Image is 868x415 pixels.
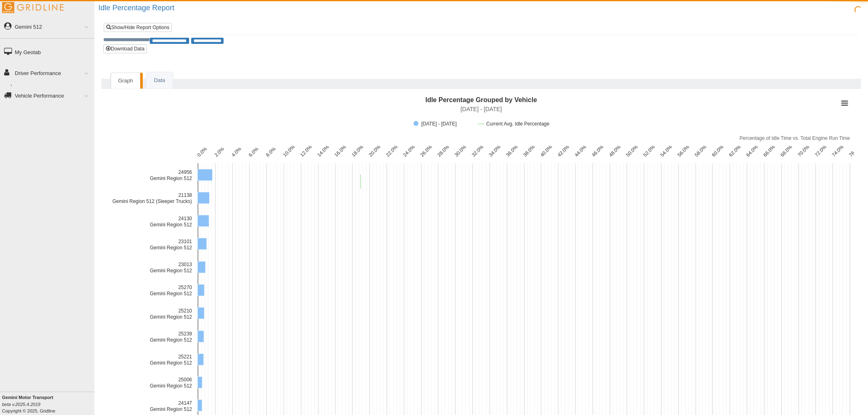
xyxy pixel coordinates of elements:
[556,144,570,158] text: 42.0%
[471,144,484,158] text: 32.0%
[247,146,259,158] text: 6.0%
[150,216,192,228] text: 24130 Gemini Region 512
[197,331,203,342] path: 25239 Gemini Region 512, 30.84. 8/10/2025 - 8/16/2025.
[150,354,192,366] text: 25221 Gemini Region 512
[231,146,242,158] text: 4.0%
[488,144,502,158] text: 34.0%
[98,4,868,12] h2: Idle Percentage Report
[642,144,656,158] text: 52.0%
[316,144,330,158] text: 14.0%
[831,144,845,158] text: 74.0%
[112,192,192,204] text: 21138 Gemini Region 512 (Sleeper Trucks)
[213,146,225,158] text: 2.0%
[150,331,192,343] text: 25239 Gemini Region 512
[436,144,450,158] text: 28.0%
[197,353,203,365] path: 25221 Gemini Region 512, 29.64. 8/10/2025 - 8/16/2025.
[740,135,850,141] text: Percentage of Idle Time vs. Total Engine Run Time
[539,144,553,158] text: 40.0%
[150,262,192,274] text: 23013 Gemini Region 512
[711,144,725,158] text: 60.0%
[15,84,94,99] a: Dashboard
[839,98,850,109] button: View chart menu, Idle Percentage Grouped by Vehicle
[368,144,381,158] text: 20.0%
[333,144,347,158] text: 16.0%
[402,144,416,158] text: 24.0%
[762,144,776,158] text: 66.0%
[608,144,622,158] text: 48.0%
[385,144,399,158] text: 22.0%
[146,72,172,89] a: Data
[2,394,94,414] div: Copyright © 2025, Gridline
[659,144,673,158] text: 54.0%
[197,376,202,388] path: 25006 Gemini Region 512, 22.86. 8/10/2025 - 8/16/2025.
[461,106,502,112] text: [DATE] - [DATE]
[676,144,690,158] text: 56.0%
[150,308,192,320] text: 25210 Gemini Region 512
[197,261,205,273] path: 23013 Gemini Region 512, 38.46. 8/10/2025 - 8/16/2025.
[197,238,206,249] path: 23101 Gemini Region 512, 44.5. 8/10/2025 - 8/16/2025.
[350,144,364,158] text: 18.0%
[694,144,708,158] text: 58.0%
[111,73,140,89] a: Graph
[282,144,296,158] text: 10.0%
[728,144,742,158] text: 62.0%
[813,144,827,158] text: 72.0%
[150,400,192,412] text: 24147 Gemini Region 512
[197,284,204,296] path: 25270 Gemini Region 512, 33.03. 8/10/2025 - 8/16/2025.
[522,144,536,158] text: 38.0%
[150,239,192,251] text: 23101 Gemini Region 512
[197,192,209,203] path: 21138 Gemini Region 512 (Sleeper Trucks), 57.62. 8/10/2025 - 8/16/2025.
[150,169,192,181] text: 24956 Gemini Region 512
[779,144,793,158] text: 68.0%
[745,144,759,158] text: 64.0%
[591,144,605,158] text: 46.0%
[150,377,192,389] text: 25006 Gemini Region 512
[2,402,40,407] i: beta v.2025.4.2019
[2,395,53,400] b: Gemini Motor Transport
[625,144,639,158] text: 50.0%
[150,285,192,296] text: 25270 Gemini Region 512
[299,144,313,158] text: 12.0%
[419,144,433,158] text: 26.0%
[478,121,549,126] button: Show Current Avg. Idle Percentage
[197,307,204,319] path: 25210 Gemini Region 512, 32.71. 8/10/2025 - 8/16/2025.
[505,144,519,158] text: 36.0%
[103,44,147,53] button: Download Data
[197,169,212,180] path: 24956 Gemini Region 512, 72.31. 8/10/2025 - 8/16/2025.
[196,146,208,158] text: 0.0%
[453,144,467,158] text: 30.0%
[197,399,202,411] path: 24147 Gemini Region 512, 22.01. 8/10/2025 - 8/16/2025.
[2,2,64,13] img: Gridline
[425,96,537,103] text: Idle Percentage Grouped by Vehicle
[413,121,469,126] button: Show 8/10/2025 - 8/16/2025
[197,215,209,226] path: 24130 Gemini Region 512, 55.69. 8/10/2025 - 8/16/2025.
[104,23,172,32] a: Show/Hide Report Options
[265,146,276,158] text: 8.0%
[573,144,587,158] text: 44.0%
[797,144,811,158] text: 70.0%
